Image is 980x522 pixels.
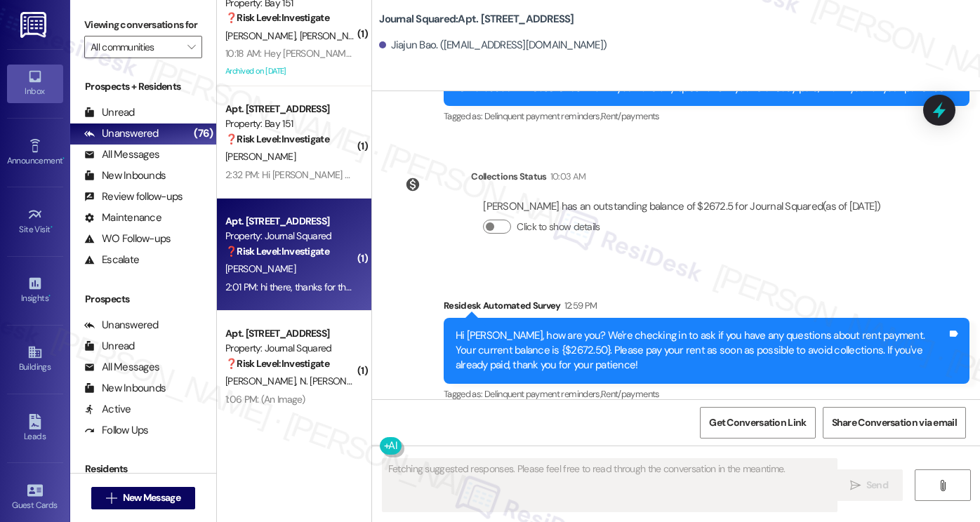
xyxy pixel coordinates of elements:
div: 1:06 PM: (An Image) [225,393,305,406]
button: Send [835,469,903,501]
div: New Inbounds [84,381,166,396]
span: • [51,222,53,232]
span: [PERSON_NAME] [300,29,370,42]
div: Unread [84,339,135,354]
a: Leads [7,410,63,448]
span: [PERSON_NAME] [225,29,300,42]
strong: ❓ Risk Level: Investigate [225,245,329,257]
div: Property: Journal Squared [225,341,355,356]
a: Inbox [7,65,63,102]
div: 10:03 AM [547,169,586,184]
div: Prospects + Residents [70,79,216,94]
button: New Message [91,487,195,509]
div: Residents [70,462,216,476]
div: Property: Journal Squared [225,229,355,243]
div: Residesk Automated Survey [444,298,969,318]
span: Delinquent payment reminders , [484,110,601,122]
div: Review follow-ups [84,189,183,204]
strong: ❓ Risk Level: Investigate [225,133,329,145]
span: [PERSON_NAME] [225,375,300,387]
span: [PERSON_NAME] [225,150,296,163]
span: Send [866,478,888,493]
b: Journal Squared: Apt. [STREET_ADDRESS] [379,12,574,27]
div: 10:18 AM: Hey [PERSON_NAME] and Bin, we appreciate your text! We'll be back at 11AM to help you o... [225,47,852,60]
div: Unanswered [84,126,159,141]
span: • [62,154,65,163]
strong: ❓ Risk Level: Investigate [225,11,329,24]
a: Guest Cards [7,479,63,516]
div: Apt. [STREET_ADDRESS] [225,214,355,229]
div: Follow Ups [84,423,149,438]
div: Maintenance [84,210,161,225]
i:  [106,493,117,504]
span: Rent/payments [601,110,660,122]
textarea: Fetching suggested responses. Please feel free to read through the conversation in the meantime. [383,459,837,511]
div: (76) [190,123,216,145]
img: ResiDesk Logo [20,12,49,38]
div: 12:59 PM [561,298,597,313]
span: N. [PERSON_NAME] [300,375,380,387]
a: Site Visit • [7,203,63,241]
i:  [850,480,861,491]
span: Get Conversation Link [709,415,806,430]
div: WO Follow-ups [84,232,171,246]
div: [PERSON_NAME] has an outstanding balance of $2672.5 for Journal Squared (as of [DATE]) [483,199,880,214]
div: All Messages [84,360,159,375]
div: Active [84,402,131,417]
span: New Message [123,490,180,505]
button: Get Conversation Link [700,407,815,439]
div: All Messages [84,147,159,162]
div: Tagged as: [444,384,969,404]
span: Share Conversation via email [832,415,957,430]
div: 2:32 PM: Hi [PERSON_NAME] no questions, will have it paid within the next few days! Thank u [225,168,602,181]
label: Viewing conversations for [84,14,202,36]
a: Buildings [7,340,63,378]
div: Hi [PERSON_NAME], how are you? We're checking in to ask if you have any questions about rent paym... [456,328,947,373]
div: New Inbounds [84,168,166,183]
i:  [187,41,195,53]
div: Archived on [DATE] [224,62,357,80]
i:  [937,480,948,491]
div: Unread [84,105,135,120]
div: Apt. [STREET_ADDRESS] [225,102,355,116]
div: Prospects [70,292,216,307]
div: Escalate [84,253,139,267]
div: Apt. [STREET_ADDRESS] [225,326,355,341]
div: Jiajun Bao. ([EMAIL_ADDRESS][DOMAIN_NAME]) [379,38,607,53]
div: Property: Bay 151 [225,116,355,131]
span: Rent/payments [601,388,660,400]
div: Collections Status [471,169,546,184]
div: Unanswered [84,318,159,333]
label: Click to show details [517,220,600,234]
div: Tagged as: [444,106,969,126]
span: [PERSON_NAME] [225,262,296,275]
button: Share Conversation via email [823,407,966,439]
div: 2:01 PM: hi there, thanks for the reminder. I have submitted the payment. [225,281,518,293]
input: All communities [91,36,180,58]
a: Insights • [7,272,63,309]
span: Delinquent payment reminders , [484,388,601,400]
strong: ❓ Risk Level: Investigate [225,357,329,370]
span: • [48,291,51,301]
